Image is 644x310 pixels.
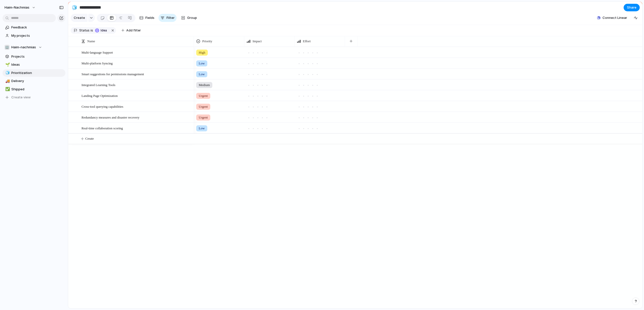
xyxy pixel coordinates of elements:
span: Connect Linear [602,15,627,20]
span: Priority [202,39,212,44]
span: Impact [253,39,262,44]
span: Landing Page Optimization [82,93,118,98]
span: Cross-tool querying capabilities [82,103,123,109]
a: My projects [3,32,65,40]
button: Share [624,4,640,11]
span: haim-nachmias [5,5,29,10]
a: 🌱Ideas [3,61,65,68]
button: 🏢Haim-nachmias [3,44,65,51]
span: Name [87,39,95,44]
button: Group [179,14,199,22]
span: Multi-language Support [82,49,113,55]
span: Integrated Learning Tools [82,82,115,88]
button: Add filter [118,27,144,34]
span: Delivery [11,79,64,84]
div: 🏢 [5,45,10,50]
span: Urgent [199,115,208,120]
span: Low [199,72,205,77]
div: 🚚 [5,78,9,84]
span: is [91,28,93,33]
button: ✅ [5,87,10,92]
button: 🧊 [70,4,78,12]
button: 🌱 [5,62,10,67]
a: Feedback [3,24,65,31]
button: Filter [158,14,177,22]
button: Idea [94,28,109,33]
span: Filter [167,15,175,20]
span: My projects [11,33,64,38]
span: Share [627,5,636,10]
button: Create [71,14,88,22]
button: Connect Linear [595,14,629,22]
button: 🧊 [5,70,10,75]
button: haim-nachmias [2,4,38,12]
span: Haim-nachmias [11,45,36,50]
span: Medium [199,83,210,88]
span: Effort [303,39,311,44]
span: High [199,50,205,55]
a: 🚚Delivery [3,77,65,85]
span: Multi-platform Syncing [82,60,113,66]
div: ✅ [5,86,9,92]
span: Status [79,28,90,33]
span: Group [187,15,197,20]
span: Fields [145,15,154,20]
a: Projects [3,53,65,60]
button: Fields [137,14,156,22]
span: Low [199,61,205,66]
span: Idea [101,28,108,33]
div: 🌱 [5,62,9,68]
span: Urgent [199,104,208,109]
span: Create view [11,95,31,100]
span: Urgent [199,93,208,98]
span: Real-time collaboration scoring [82,125,123,131]
button: 🚚 [5,79,10,84]
a: ✅Shipped [3,86,65,93]
span: Projects [11,54,64,59]
span: Prioritization [11,70,64,75]
span: Create [74,15,85,20]
span: Redundancy measures and disaster recovery [82,114,139,120]
span: Add filter [126,28,141,33]
button: is [90,28,94,33]
span: Ideas [11,62,64,67]
div: 🧊 [72,4,77,11]
span: Shipped [11,87,64,92]
span: Low [199,126,205,131]
a: 🧊Prioritization [3,69,65,77]
div: 🧊 [5,70,9,76]
span: Create [85,136,94,141]
button: Create view [3,94,65,101]
span: Smart suggestions for permissions management [82,71,144,77]
span: Feedback [11,25,64,30]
